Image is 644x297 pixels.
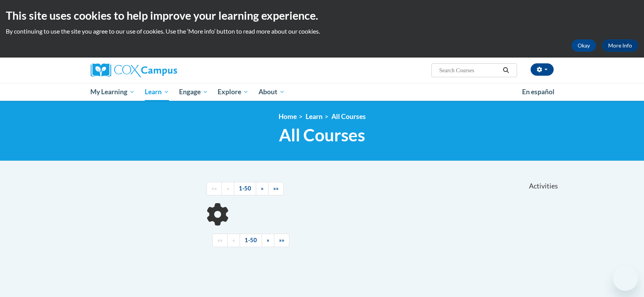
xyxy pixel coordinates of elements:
[529,182,558,190] span: Activities
[256,182,269,195] a: Next
[261,185,264,192] span: »
[212,234,228,247] a: Begining
[217,237,223,243] span: ««
[531,63,554,76] button: Account Settings
[279,237,284,243] span: »»
[213,83,254,101] a: Explore
[79,83,565,101] div: Main menu
[613,266,638,291] iframe: Button to launch messaging window
[226,185,229,192] span: «
[206,182,222,195] a: Begining
[522,88,554,96] span: En español
[6,8,638,23] h2: This site uses cookies to help improve your learning experience.
[602,39,638,52] a: More Info
[500,66,512,75] button: Search
[6,27,638,36] p: By continuing to use the site you agree to our use of cookies. Use the ‘More info’ button to read...
[179,87,208,97] span: Engage
[306,112,323,120] a: Learn
[438,66,500,75] input: Search Courses
[145,87,169,97] span: Learn
[221,182,234,195] a: Previous
[140,83,174,101] a: Learn
[240,234,262,247] a: 1-50
[254,83,290,101] a: About
[517,84,559,100] a: En español
[571,39,596,52] button: Okay
[262,234,274,247] a: Next
[259,87,285,97] span: About
[279,112,297,120] a: Home
[267,237,269,243] span: »
[211,185,217,192] span: ««
[268,182,284,195] a: End
[91,63,237,77] a: Cox Campus
[279,125,365,145] span: All Courses
[227,234,240,247] a: Previous
[90,87,135,97] span: My Learning
[174,83,213,101] a: Engage
[273,185,279,192] span: »»
[91,63,177,77] img: Cox Campus
[86,83,140,101] a: My Learning
[331,112,366,120] a: All Courses
[232,237,235,243] span: «
[234,182,256,195] a: 1-50
[274,234,289,247] a: End
[218,87,248,97] span: Explore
